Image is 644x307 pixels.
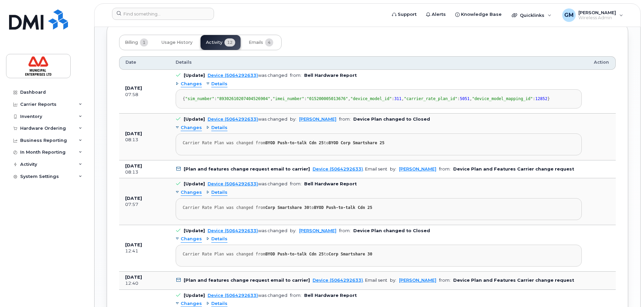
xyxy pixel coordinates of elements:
[265,252,324,256] strong: BYOD Push-to-talk Cdn 25
[399,278,436,283] a: [PERSON_NAME]
[184,228,205,233] b: [Update]
[313,166,363,172] a: Device (5064292633)
[184,181,205,186] b: [Update]
[535,96,547,101] span: 12852
[453,166,574,172] b: Device Plan and Features Carrier change request
[398,11,417,18] span: Support
[181,236,202,242] span: Changes
[208,73,258,78] a: Device (5064292633)
[211,125,227,131] span: Details
[520,12,544,18] span: Quicklinks
[399,166,436,172] a: [PERSON_NAME]
[307,96,348,101] span: "015200005013676"
[290,117,296,122] span: by:
[328,141,384,145] strong: BYOD Corp Smartshare 25
[461,11,502,18] span: Knowledge Base
[112,8,214,20] input: Find something...
[353,117,430,122] b: Device Plan changed to Closed
[126,59,136,65] span: Date
[211,81,227,87] span: Details
[208,117,287,122] div: was changed
[304,73,357,78] b: Bell Hardware Report
[313,166,387,172] div: . Email sent
[183,205,575,210] div: Carrier Rate Plan was changed from to
[432,11,446,18] span: Alerts
[183,252,575,257] div: Carrier Rate Plan was changed from to
[299,117,336,122] a: [PERSON_NAME]
[162,40,192,45] span: Usage History
[390,278,396,283] span: by:
[125,280,164,286] div: 12:40
[313,278,363,283] a: Device (5064292633)
[125,275,142,280] b: [DATE]
[351,96,392,101] span: "device_model_id"
[184,166,310,172] b: [Plan and features change request email to carrier]
[421,8,451,21] a: Alerts
[460,96,470,101] span: 5051
[125,196,142,201] b: [DATE]
[387,8,421,21] a: Support
[125,40,138,45] span: Billing
[181,125,202,131] span: Changes
[125,131,142,136] b: [DATE]
[208,293,258,298] a: Device (5064292633)
[181,301,202,307] span: Changes
[299,228,336,233] a: [PERSON_NAME]
[125,163,142,168] b: [DATE]
[578,15,616,21] span: Wireless Admin
[208,293,287,298] div: was changed
[439,166,451,172] span: from:
[290,293,301,298] span: from:
[290,181,301,186] span: from:
[125,86,142,91] b: [DATE]
[290,73,301,78] span: from:
[125,248,164,254] div: 12:41
[564,11,574,19] span: GM
[211,189,227,196] span: Details
[181,189,202,196] span: Changes
[217,96,270,101] span: "89302610207404526904"
[125,137,164,143] div: 08:13
[404,96,458,101] span: "carrier_rate_plan_id"
[304,181,357,186] b: Bell Hardware Report
[181,81,202,87] span: Changes
[439,278,451,283] span: from:
[183,96,575,101] div: { : , : , : , : , : }
[185,96,214,101] span: "sim_number"
[184,293,205,298] b: [Update]
[588,56,616,70] th: Action
[507,8,556,22] div: Quicklinks
[314,205,372,210] strong: BYOD Push-to-talk Cdn 25
[184,278,310,283] b: [Plan and features change request email to carrier]
[208,228,287,233] div: was changed
[211,301,227,307] span: Details
[265,141,324,145] strong: BYOD Push-to-talk Cdn 25
[313,278,387,283] div: . Email sent
[184,117,205,122] b: [Update]
[184,73,205,78] b: [Update]
[211,236,227,242] span: Details
[208,228,258,233] a: Device (5064292633)
[125,202,164,208] div: 07:57
[125,169,164,175] div: 08:13
[208,73,287,78] div: was changed
[558,8,628,22] div: Gillian MacNeill
[208,181,287,186] div: was changed
[339,117,351,122] span: from:
[339,228,351,233] span: from:
[394,96,402,101] span: 311
[176,59,192,65] span: Details
[472,96,533,101] span: "device_model_mapping_id"
[265,205,309,210] strong: Corp Smartshare 30
[451,8,506,21] a: Knowledge Base
[290,228,296,233] span: by:
[140,38,148,47] span: 1
[208,181,258,186] a: Device (5064292633)
[265,38,273,47] span: 4
[328,252,372,256] strong: Corp Smartshare 30
[183,141,575,146] div: Carrier Rate Plan was changed from to
[125,92,164,98] div: 07:58
[273,96,304,101] span: "imei_number"
[390,166,396,172] span: by:
[304,293,357,298] b: Bell Hardware Report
